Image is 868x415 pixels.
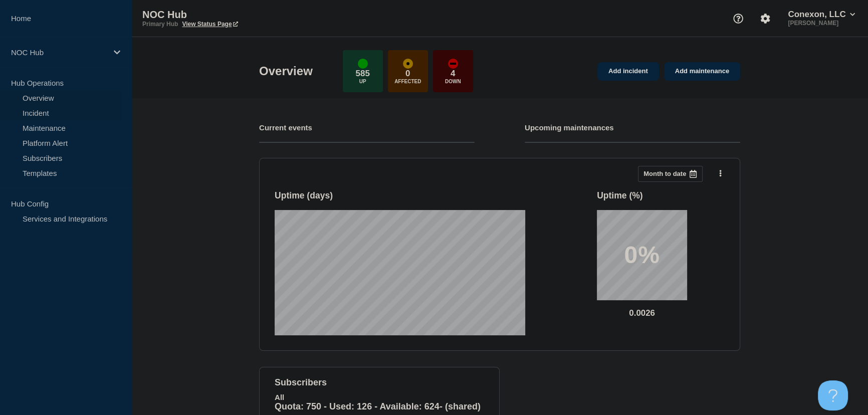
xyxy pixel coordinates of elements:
p: Up [359,79,366,84]
p: 4 [451,69,455,79]
h4: Upcoming maintenances [525,123,614,132]
p: 0% [624,243,660,267]
p: All [275,393,484,401]
p: [PERSON_NAME] [786,20,857,27]
h3: Uptime ( % ) [597,190,643,201]
p: 585 [356,69,370,79]
div: down [448,59,458,69]
p: Month to date [643,170,686,177]
button: Account settings [755,8,776,29]
h3: Uptime ( days ) [275,190,333,201]
h4: subscribers [275,377,484,388]
button: Support [728,8,749,29]
button: Conexon, LLC [786,10,857,20]
p: 0.0026 [597,308,687,318]
p: NOC Hub [142,9,343,21]
a: Add maintenance [664,62,740,81]
iframe: Help Scout Beacon - Open [818,380,848,410]
button: Month to date [638,166,703,182]
div: affected [403,59,413,69]
h1: Overview [259,64,313,78]
span: Quota: 750 - Used: 126 - Available: 624 - (shared) [275,401,481,411]
h4: Current events [259,123,312,132]
p: Affected [394,79,421,84]
div: up [358,59,368,69]
p: NOC Hub [11,48,107,57]
p: Primary Hub [142,21,178,28]
p: 0 [405,69,410,79]
a: Add incident [597,62,659,81]
a: View Status Page [182,21,238,28]
p: Down [445,79,461,84]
